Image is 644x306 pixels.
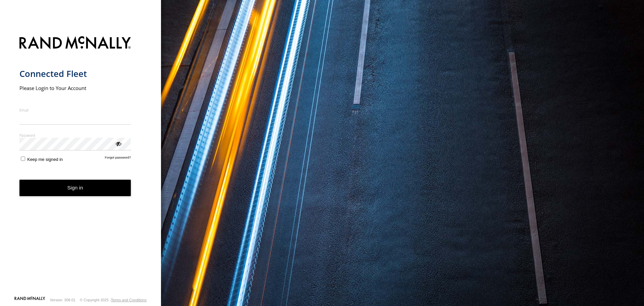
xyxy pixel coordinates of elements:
form: main [19,32,142,296]
a: Forgot password? [105,156,131,162]
div: © Copyright 2025 - [80,298,147,302]
div: Version: 308.01 [50,298,75,302]
img: Rand McNally [19,35,131,52]
span: Keep me signed in [27,157,63,162]
label: Email [19,107,131,113]
a: Terms and Conditions [111,298,147,302]
a: Visit our Website [14,297,45,303]
label: Password [19,133,131,138]
input: Keep me signed in [21,157,25,161]
h1: Connected Fleet [19,68,131,79]
button: Sign in [19,180,131,196]
h2: Please Login to Your Account [19,85,131,91]
div: ViewPassword [115,140,121,147]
